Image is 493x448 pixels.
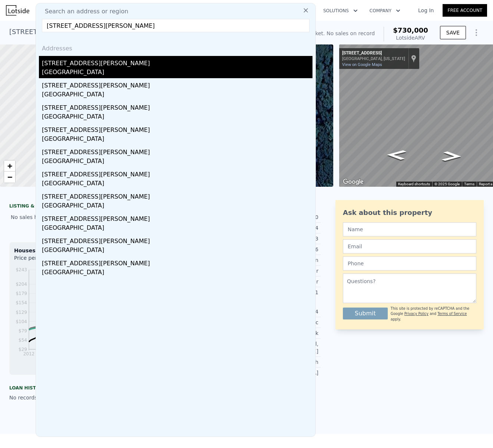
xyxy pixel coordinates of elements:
tspan: $243 [16,267,27,272]
button: Company [364,4,406,17]
div: Lotside ARV [393,34,428,42]
a: Zoom out [4,172,15,183]
div: [GEOGRAPHIC_DATA] [42,157,312,167]
div: [STREET_ADDRESS][PERSON_NAME] [42,56,312,68]
div: [STREET_ADDRESS][PERSON_NAME] [42,167,312,179]
a: Log In [409,7,443,14]
tspan: $29 [19,347,27,352]
button: Show Options [469,25,484,40]
path: Go South, Valley Stream Dr [433,149,470,164]
div: [STREET_ADDRESS] [342,50,405,56]
div: Ask about this property [343,208,476,218]
tspan: $179 [16,291,27,296]
tspan: $154 [16,300,27,305]
tspan: $104 [16,319,27,324]
a: Free Account [443,4,487,17]
div: [GEOGRAPHIC_DATA] [42,201,312,212]
tspan: $204 [16,282,27,287]
tspan: $129 [16,310,27,315]
a: View on Google Maps [342,62,382,67]
div: [STREET_ADDRESS][PERSON_NAME] [42,234,312,246]
div: Houses Median Sale [14,247,153,254]
span: Search an address or region [39,7,128,16]
div: [STREET_ADDRESS][PERSON_NAME] [42,189,312,201]
a: Show location on map [411,54,416,63]
input: Name [343,222,476,236]
path: Go North, Valley Stream Dr [378,147,415,162]
div: [GEOGRAPHIC_DATA] [42,223,312,234]
div: [GEOGRAPHIC_DATA] [42,246,312,256]
a: Terms (opens in new tab) [464,182,474,186]
a: Privacy Policy [404,312,429,316]
button: SAVE [440,26,466,39]
input: Enter an address, city, region, neighborhood or zip code [42,19,310,32]
div: [GEOGRAPHIC_DATA] [42,112,312,123]
button: Submit [343,308,388,319]
div: [GEOGRAPHIC_DATA] [42,90,312,100]
span: © 2025 Google [434,182,460,186]
div: [STREET_ADDRESS][PERSON_NAME] [42,123,312,135]
div: Price per Square Foot [14,254,83,266]
div: [STREET_ADDRESS][PERSON_NAME] [42,256,312,268]
a: Terms of Service [437,312,467,316]
div: No sales history record for this property. [9,210,158,224]
div: Off Market. No sales on record [296,30,375,37]
img: Google [341,177,365,187]
div: [GEOGRAPHIC_DATA], [US_STATE] [342,56,405,61]
tspan: $79 [19,328,27,333]
div: [STREET_ADDRESS][PERSON_NAME] [42,78,312,90]
div: [STREET_ADDRESS][PERSON_NAME] [42,145,312,157]
input: Phone [343,256,476,271]
span: − [7,172,12,182]
tspan: $54 [19,338,27,343]
div: [GEOGRAPHIC_DATA] [42,179,312,189]
img: Lotside [6,5,29,16]
button: Keyboard shortcuts [398,182,430,187]
div: [STREET_ADDRESS][PERSON_NAME] [42,212,312,223]
div: [GEOGRAPHIC_DATA] [42,268,312,278]
div: This site is protected by reCAPTCHA and the Google and apply. [391,306,476,322]
div: [STREET_ADDRESS] , [GEOGRAPHIC_DATA] , GA 30040 [9,27,187,37]
a: Open this area in Google Maps (opens a new window) [341,177,365,187]
button: Solutions [317,4,364,17]
div: Loan history from public records [9,385,158,391]
span: + [7,161,12,170]
span: $730,000 [393,26,428,34]
div: LISTING & SALE HISTORY [9,203,158,210]
div: No records available. [9,394,158,401]
div: Addresses [39,38,312,56]
div: [GEOGRAPHIC_DATA] [42,68,312,78]
tspan: 2012 [23,351,35,356]
a: Zoom in [4,160,15,172]
div: [GEOGRAPHIC_DATA] [42,135,312,145]
div: [STREET_ADDRESS][PERSON_NAME] [42,100,312,112]
input: Email [343,239,476,253]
